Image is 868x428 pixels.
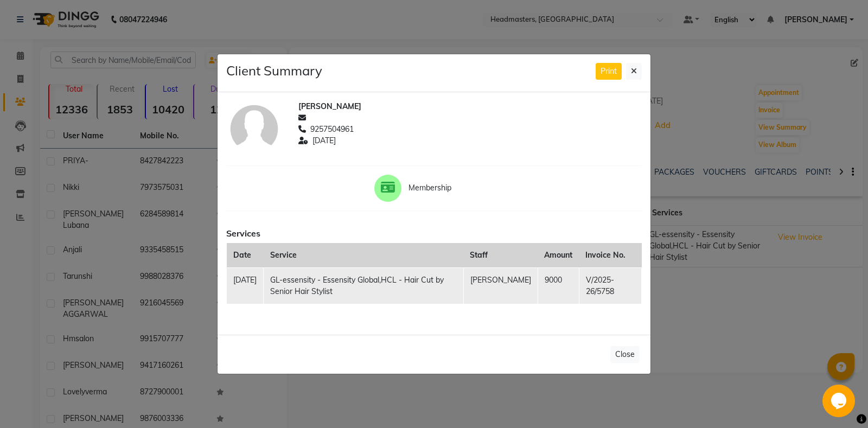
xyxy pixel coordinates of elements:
[579,267,641,304] td: V/2025-26/5758
[610,346,640,363] button: Close
[227,267,264,304] td: [DATE]
[264,243,464,268] th: Service
[227,243,264,268] th: Date
[463,243,538,268] th: Staff
[298,101,361,112] span: [PERSON_NAME]
[312,135,336,146] span: [DATE]
[596,63,622,80] button: Print
[822,385,857,417] iframe: chat widget
[264,267,464,304] td: GL-essensity - Essensity Global,HCL - Hair Cut by Senior Hair Stylist
[409,182,494,194] span: Membership
[538,243,579,268] th: Amount
[538,267,579,304] td: 9000
[310,124,354,135] span: 9257504961
[226,63,322,79] h4: Client Summary
[463,267,538,304] td: [PERSON_NAME]
[579,243,641,268] th: Invoice No.
[226,228,642,239] h6: Services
